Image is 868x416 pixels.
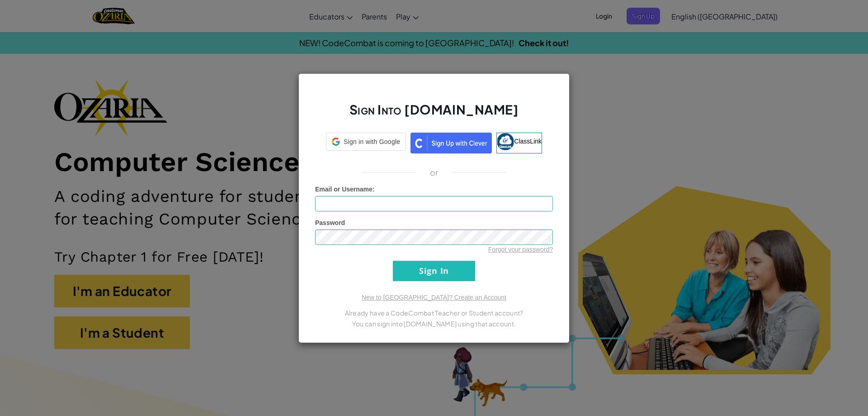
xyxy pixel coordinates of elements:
p: Already have a CodeCombat Teacher or Student account? [315,307,553,318]
input: Sign In [393,261,475,281]
label: : [315,185,375,194]
p: or [430,167,439,178]
a: Sign in with Google [326,133,406,153]
a: New to [GEOGRAPHIC_DATA]? Create an Account [362,294,506,301]
span: Email or Username [315,186,373,193]
span: ClassLink [514,137,542,144]
img: clever_sso_button@2x.png [410,133,492,153]
h2: Sign Into [DOMAIN_NAME] [315,101,553,127]
img: classlink-logo-small.png [497,133,514,150]
a: Forgot your password? [488,246,553,253]
span: Password [315,219,345,226]
p: You can sign into [DOMAIN_NAME] using that account. [315,318,553,329]
div: Sign in with Google [326,133,406,151]
span: Sign in with Google [344,137,400,146]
